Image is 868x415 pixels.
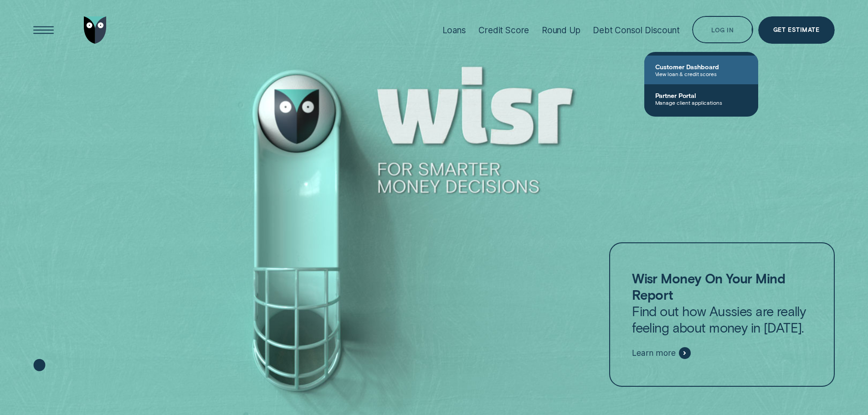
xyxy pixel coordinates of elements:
[692,16,753,43] button: Log in
[632,348,675,358] span: Learn more
[609,242,834,387] a: Wisr Money On Your Mind ReportFind out how Aussies are really feeling about money in [DATE].Learn...
[655,63,747,71] span: Customer Dashboard
[30,16,57,44] button: Open Menu
[442,25,466,36] div: Loans
[632,270,812,336] p: Find out how Aussies are really feeling about money in [DATE].
[655,71,747,77] span: View loan & credit scores
[644,84,758,113] a: Partner PortalManage client applications
[758,16,835,44] a: Get Estimate
[655,92,747,99] span: Partner Portal
[542,25,580,36] div: Round Up
[632,270,785,302] strong: Wisr Money On Your Mind Report
[84,16,107,44] img: Wisr
[655,99,747,106] span: Manage client applications
[711,24,734,30] div: Log in
[593,25,679,36] div: Debt Consol Discount
[644,56,758,84] a: Customer DashboardView loan & credit scores
[478,25,529,36] div: Credit Score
